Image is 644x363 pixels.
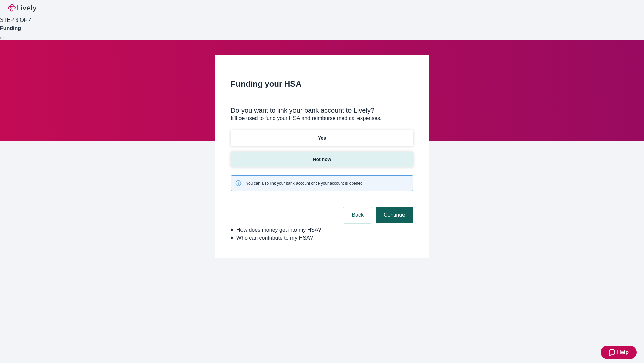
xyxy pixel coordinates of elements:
button: Back [343,207,372,223]
div: Do you want to link your bank account to Lively? [231,106,413,114]
svg: Zendesk support icon [609,348,617,356]
button: Continue [376,207,413,223]
span: Help [617,348,629,356]
p: Yes [318,135,326,142]
button: Yes [231,130,413,146]
span: You can also link your bank account once your account is opened. [246,180,364,186]
button: Not now [231,152,413,167]
button: Zendesk support iconHelp [601,346,637,359]
p: Not now [313,156,331,163]
img: Lively [8,4,36,12]
h2: Funding your HSA [231,78,413,90]
summary: Who can contribute to my HSA? [231,234,413,242]
summary: How does money get into my HSA? [231,226,413,234]
p: It'll be used to fund your HSA and reimburse medical expenses. [231,114,413,122]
